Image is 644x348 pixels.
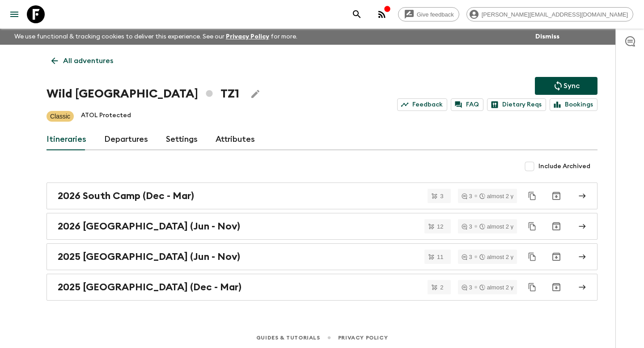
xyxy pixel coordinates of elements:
button: Duplicate [524,218,540,234]
span: [PERSON_NAME][EMAIL_ADDRESS][DOMAIN_NAME] [477,11,633,18]
button: Edit Adventure Title [246,85,264,103]
button: Archive [547,278,565,296]
a: Privacy Policy [226,34,269,40]
button: Archive [547,248,565,266]
button: Archive [547,187,565,205]
button: menu [5,5,23,23]
p: ATOL Protected [81,111,131,122]
h2: 2025 [GEOGRAPHIC_DATA] (Jun - Nov) [58,251,240,263]
a: FAQ [451,98,483,111]
a: 2026 South Camp (Dec - Mar) [47,182,597,209]
p: All adventures [63,55,113,66]
a: Settings [166,129,198,150]
span: 3 [435,193,449,199]
div: almost 2 y [479,224,513,229]
a: Give feedback [398,7,459,21]
button: Duplicate [524,249,540,265]
h1: Wild [GEOGRAPHIC_DATA] TZ1 [47,85,239,103]
a: Feedback [397,98,447,111]
button: Duplicate [524,188,540,204]
a: Dietary Reqs [487,98,546,111]
span: 12 [432,224,449,229]
button: Dismiss [533,30,562,43]
div: 3 [462,284,472,290]
h2: 2026 South Camp (Dec - Mar) [58,190,194,202]
div: 3 [462,254,472,260]
p: Sync [563,81,580,91]
h2: 2025 [GEOGRAPHIC_DATA] (Dec - Mar) [58,281,241,293]
span: 2 [435,284,449,290]
span: Include Archived [538,162,590,171]
button: Sync adventure departures to the booking engine [535,77,597,95]
a: All adventures [47,52,118,70]
h2: 2026 [GEOGRAPHIC_DATA] (Jun - Nov) [58,221,240,232]
div: almost 2 y [479,193,513,199]
div: 3 [462,224,472,229]
a: Departures [104,129,148,150]
div: almost 2 y [479,254,513,260]
span: 11 [432,254,449,260]
span: Give feedback [412,11,459,18]
a: 2025 [GEOGRAPHIC_DATA] (Dec - Mar) [47,274,597,301]
a: Itineraries [47,129,86,150]
button: Archive [547,217,565,235]
p: We use functional & tracking cookies to deliver this experience. See our for more. [11,29,301,45]
div: [PERSON_NAME][EMAIL_ADDRESS][DOMAIN_NAME] [466,7,633,21]
a: Attributes [216,129,255,150]
div: 3 [462,193,472,199]
a: 2026 [GEOGRAPHIC_DATA] (Jun - Nov) [47,213,597,240]
p: Classic [50,112,70,121]
button: Duplicate [524,279,540,295]
a: Bookings [550,98,597,111]
a: Guides & Tutorials [256,333,320,343]
a: 2025 [GEOGRAPHIC_DATA] (Jun - Nov) [47,243,597,270]
button: search adventures [348,5,366,23]
div: almost 2 y [479,284,513,290]
a: Privacy Policy [338,333,388,343]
